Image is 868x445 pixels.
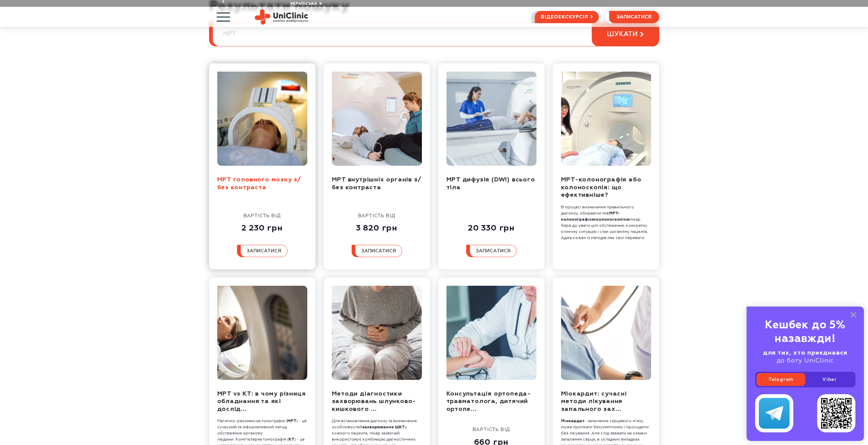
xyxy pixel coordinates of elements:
[332,72,422,166] img: МРТ внутрішніх органів з/без контраста
[561,204,651,241] p: В процесі визначення правильного діагнозу, обираючи між і лікар бере до уваги цілі обстеження, ко...
[561,419,585,423] strong: Міокардит
[446,72,536,166] img: МРТ дифузія (DWI) всього тіла
[332,286,422,380] img: Методи діагностики захворювань шлунково-кишкового тракту
[763,350,848,356] b: для тих, хто приєднався
[592,22,659,46] button: шукати
[446,286,536,380] img: Консультація ортопеда-травматолога, дитячий ортопед-травматолог
[755,318,855,346] div: Кешбек до 5% назавжди!
[332,391,416,412] a: Методи діагностики захворювань шлунково-кишкового ...
[217,391,306,412] a: МРТ vs КТ: в чому різниця обладнання та які дослід...
[561,72,651,166] img: МРТ-колонографія або колоноскопія: що ефективніше?
[561,286,651,380] img: Міокардит: сучасні методи лікування запального захворювання серця
[468,219,515,233] div: 20 330 грн
[755,349,855,365] div: до боту UniClinic
[217,177,301,191] a: МРТ головного мозку з/без контраста
[596,218,630,222] strong: колоноскопією
[217,286,307,380] img: МРТ vs КТ: в чому різниця обладнання та які дослідження обрати
[362,425,405,429] strong: захворювання ШКТ
[466,245,517,257] button: записатися
[805,373,854,386] a: Viber
[561,177,642,198] a: МРТ-колонографія або колоноскопія: що ефективніше?
[352,245,402,257] button: записатися
[247,249,281,253] span: записатися
[287,419,296,423] strong: МРТ
[607,30,638,39] span: шукати
[356,213,397,219] div: вартість від
[541,11,588,23] span: відеоекскурсія
[290,2,317,6] span: Українська
[756,373,805,386] a: Telegram
[289,437,294,442] strong: КТ
[255,9,308,25] img: Uniclinic
[332,177,422,191] a: МРТ внутрішніх органів з/без контраста
[446,391,531,412] a: Консультація ортопеда-травматолога, дитячий ортопе...
[561,211,620,222] strong: МРТ-колонографією
[561,391,627,412] a: Міокардит: сучасні методи лікування запального зах...
[289,1,322,6] button: Українська
[217,72,307,166] img: МРТ головного мозку з/без контраста
[617,15,651,19] span: записатися
[241,213,282,219] div: вартість від
[241,219,282,233] div: 2 230 грн
[476,249,511,253] span: записатися
[361,249,396,253] span: записатися
[535,11,599,23] a: відеоекскурсія
[356,219,397,233] div: 3 820 грн
[473,427,510,433] div: вартість від
[237,245,288,257] button: записатися
[609,11,659,23] button: записатися
[446,177,535,191] a: МРТ дифузія (DWI) всього тіла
